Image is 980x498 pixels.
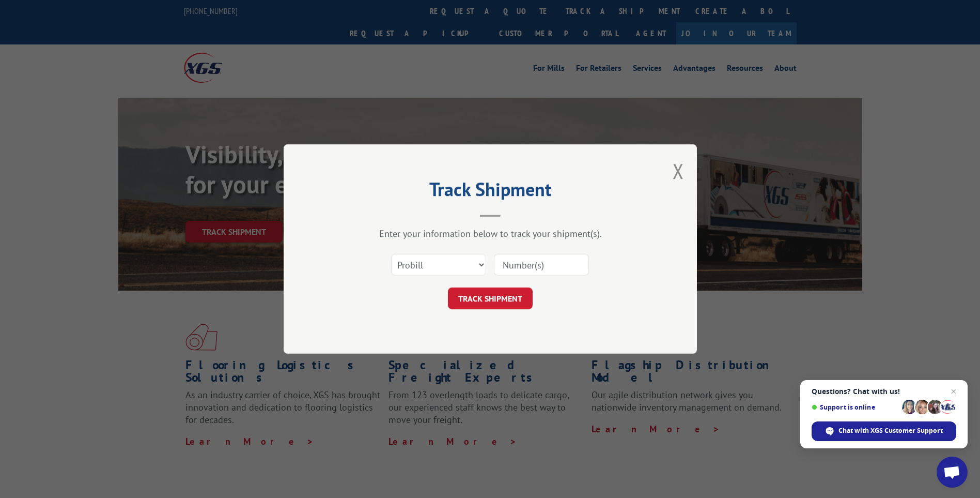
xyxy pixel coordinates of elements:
span: Support is online [812,403,898,411]
div: Enter your information below to track your shipment(s). [335,228,645,239]
input: Number(s) [494,254,589,276]
span: Questions? Chat with us! [812,387,956,396]
span: Chat with XGS Customer Support [812,421,956,441]
button: Close modal [673,157,684,185]
a: Open chat [937,457,968,488]
button: TRACK SHIPMENT [448,288,533,309]
h2: Track Shipment [335,182,645,202]
span: Chat with XGS Customer Support [838,426,943,435]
